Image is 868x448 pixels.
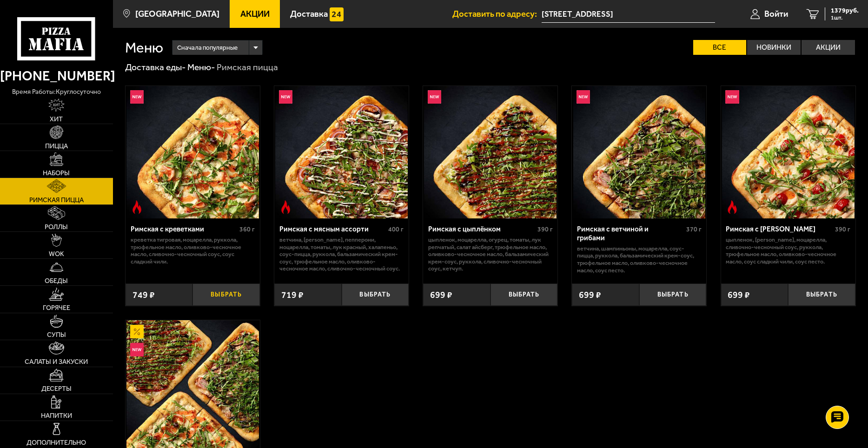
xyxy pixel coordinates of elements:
button: Выбрать [788,283,855,306]
img: Новинка [130,343,144,356]
img: 15daf4d41897b9f0e9f617042186c801.svg [330,7,343,21]
span: 699 ₽ [430,290,452,299]
img: Острое блюдо [725,200,739,214]
label: Все [693,40,747,55]
img: Новинка [428,90,441,104]
span: Войти [764,10,788,19]
span: 699 ₽ [579,290,601,299]
p: ветчина, шампиньоны, моцарелла, соус-пицца, руккола, бальзамический крем-соус, трюфельное масло, ... [577,245,702,274]
span: WOK [49,250,64,257]
span: 699 ₽ [728,290,750,299]
img: Римская с мясным ассорти [275,86,408,218]
span: 390 г [537,225,553,233]
span: [GEOGRAPHIC_DATA] [135,10,219,19]
img: Акционный [130,325,144,338]
span: Роллы [45,224,68,230]
span: Дополнительно [27,439,86,446]
span: 370 г [686,225,702,233]
span: Доставка [290,10,328,19]
span: Супы [47,331,66,338]
img: Новинка [130,90,144,104]
label: Акции [802,40,855,55]
span: 360 г [239,225,255,233]
div: Римская с [PERSON_NAME] [726,225,833,234]
span: Десерты [41,385,72,392]
span: 719 ₽ [281,290,304,299]
span: Сначала популярные [177,39,238,56]
a: Доставка еды- [125,62,186,72]
a: НовинкаОстрое блюдоРимская с томатами черри [721,86,855,218]
img: Римская с цыплёнком [424,86,557,218]
p: цыпленок, моцарелла, огурец, томаты, лук репчатый, салат айсберг, трюфельное масло, оливково-чесн... [428,236,553,272]
span: 400 г [388,225,404,233]
span: Обеды [45,277,68,284]
span: Наборы [43,170,70,176]
span: 749 ₽ [133,290,155,299]
div: Римская с цыплёнком [428,225,535,234]
button: Выбрать [192,283,260,306]
img: Острое блюдо [279,200,292,214]
img: Новинка [576,90,590,104]
span: Серебристый бульвар, 5к1 [542,6,715,23]
h1: Меню [125,40,163,55]
p: цыпленок, [PERSON_NAME], моцарелла, сливочно-чесночный соус, руккола, трюфельное масло, оливково-... [726,236,850,265]
span: 1379 руб. [831,7,859,14]
div: Римская с креветками [131,225,238,234]
button: Выбрать [342,283,409,306]
span: Римская пицца [29,197,84,203]
div: Римская пицца [217,61,278,73]
span: 390 г [835,225,850,233]
input: Ваш адрес доставки [542,6,715,23]
label: Новинки [747,40,801,55]
span: Салаты и закуски [25,358,88,365]
span: 1 шт. [831,15,859,20]
div: Римская с ветчиной и грибами [577,225,684,242]
span: Хит [50,116,63,122]
span: Пицца [45,143,68,149]
button: Выбрать [639,283,707,306]
a: Меню- [187,62,215,72]
img: Римская с креветками [126,86,259,218]
a: НовинкаОстрое блюдоРимская с мясным ассорти [274,86,409,218]
a: НовинкаРимская с ветчиной и грибами [572,86,706,218]
img: Новинка [279,90,292,104]
p: ветчина, [PERSON_NAME], пепперони, моцарелла, томаты, лук красный, халапеньо, соус-пицца, руккола... [279,236,404,272]
span: Напитки [41,412,72,419]
span: Акции [240,10,270,19]
span: Доставить по адресу: [452,10,542,19]
p: креветка тигровая, моцарелла, руккола, трюфельное масло, оливково-чесночное масло, сливочно-чесно... [131,236,255,265]
img: Острое блюдо [130,200,144,214]
div: Римская с мясным ассорти [279,225,386,234]
img: Новинка [725,90,739,104]
button: Выбрать [490,283,558,306]
img: Римская с ветчиной и грибами [573,86,706,218]
a: НовинкаРимская с цыплёнком [423,86,557,218]
a: НовинкаОстрое блюдоРимская с креветками [126,86,260,218]
span: Горячее [43,304,70,311]
img: Римская с томатами черри [722,86,855,218]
